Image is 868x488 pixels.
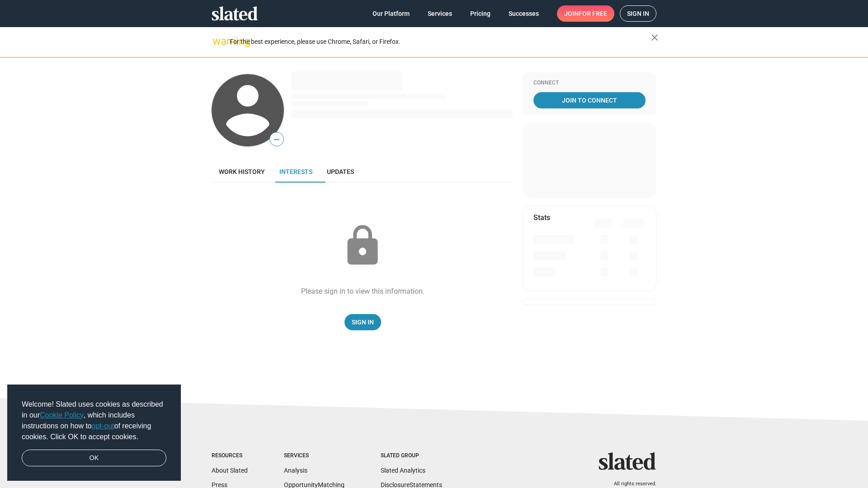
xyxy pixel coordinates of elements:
a: Sign in [620,5,656,22]
span: Join [564,5,607,22]
a: Pricing [463,5,498,22]
span: Sign in [627,6,649,21]
a: Our Platform [365,5,417,22]
a: Work history [212,161,272,183]
a: dismiss cookie message [22,450,166,467]
span: Welcome! Slated uses cookies as described in our , which includes instructions on how to of recei... [22,399,166,442]
span: for free [579,5,607,22]
a: Interests [272,161,320,183]
div: Connect [533,80,646,87]
mat-icon: close [649,32,660,43]
a: Services [420,5,459,22]
a: Updates [320,161,361,183]
div: Resources [212,452,248,460]
span: Work history [219,168,265,175]
a: Slated Analytics [381,467,425,474]
mat-icon: warning [212,36,223,47]
a: opt-out [92,422,114,430]
span: — [270,134,283,145]
div: Please sign in to view this information. [301,286,425,296]
div: Slated Group [381,452,442,460]
div: Services [284,452,344,460]
a: Cookie Policy [40,411,84,419]
span: Services [428,5,452,22]
a: Sign In [344,314,381,330]
span: Join To Connect [535,92,644,108]
span: Pricing [470,5,491,22]
span: Our Platform [373,5,410,22]
a: Joinfor free [557,5,614,22]
a: Join To Connect [533,92,646,108]
span: Successes [509,5,539,22]
a: Analysis [284,467,307,474]
span: Sign In [352,314,374,330]
mat-icon: lock [340,223,385,268]
a: Successes [501,5,546,22]
span: Updates [327,168,354,175]
div: cookieconsent [7,385,181,481]
div: For the best experience, please use Chrome, Safari, or Firefox. [230,36,651,48]
mat-card-title: Stats [533,213,550,222]
a: About Slated [212,467,248,474]
span: Interests [279,168,312,175]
